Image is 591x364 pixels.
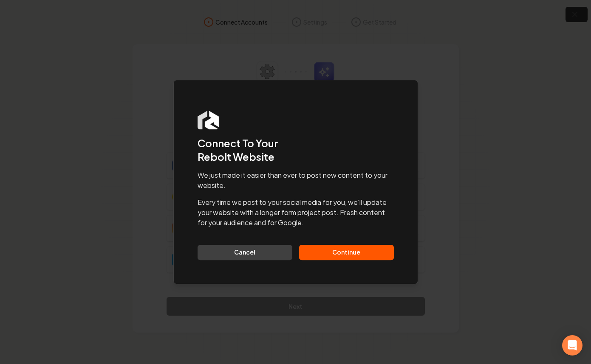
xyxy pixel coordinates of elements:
[198,170,394,190] p: We just made it easier than ever to post new content to your website.
[198,111,219,129] img: Rebolt Logo
[198,136,394,163] h2: Connect To Your Rebolt Website
[299,245,394,260] button: Continue
[198,245,292,260] button: Cancel
[198,197,394,228] p: Every time we post to your social media for you, we'll update your website with a longer form pro...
